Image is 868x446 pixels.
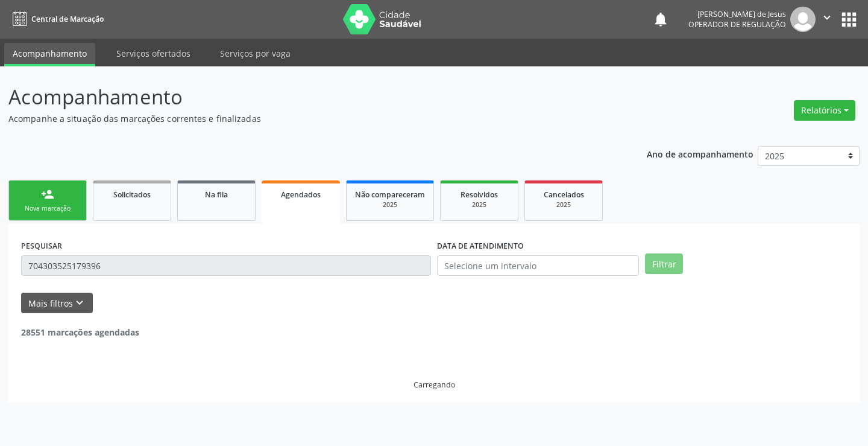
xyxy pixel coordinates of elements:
[820,11,834,24] i: 
[355,200,425,209] div: 2025
[41,188,54,201] div: person_add
[21,255,431,276] input: Nome, CNS
[8,9,104,29] a: Central de Marcação
[21,237,62,255] label: PESQUISAR
[652,11,669,28] button: notifications
[73,296,86,310] i: keyboard_arrow_down
[212,43,299,64] a: Serviços por vaga
[688,9,786,19] div: [PERSON_NAME] de Jesus
[4,43,95,66] a: Acompanhamento
[21,293,93,314] button: Mais filtroskeyboard_arrow_down
[8,82,604,112] p: Acompanhamento
[281,190,321,200] span: Agendados
[544,190,584,200] span: Cancelados
[414,380,455,390] div: Carregando
[461,190,498,200] span: Resolvidos
[437,237,524,255] label: DATA DE ATENDIMENTO
[108,43,199,64] a: Serviços ofertados
[794,100,855,121] button: Relatórios
[647,146,753,161] p: Ano de acompanhamento
[790,7,816,32] img: img
[17,204,78,213] div: Nova marcação
[838,9,860,30] button: apps
[113,190,151,200] span: Solicitados
[31,14,104,24] span: Central de Marcação
[21,327,139,338] strong: 28551 marcações agendadas
[8,112,604,125] p: Acompanhe a situação das marcações correntes e finalizadas
[449,200,509,209] div: 2025
[205,190,228,200] span: Na fila
[533,200,594,209] div: 2025
[645,253,683,274] button: Filtrar
[688,19,786,30] span: Operador de regulação
[816,7,838,32] button: 
[437,255,639,276] input: Selecione um intervalo
[355,190,425,200] span: Não compareceram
